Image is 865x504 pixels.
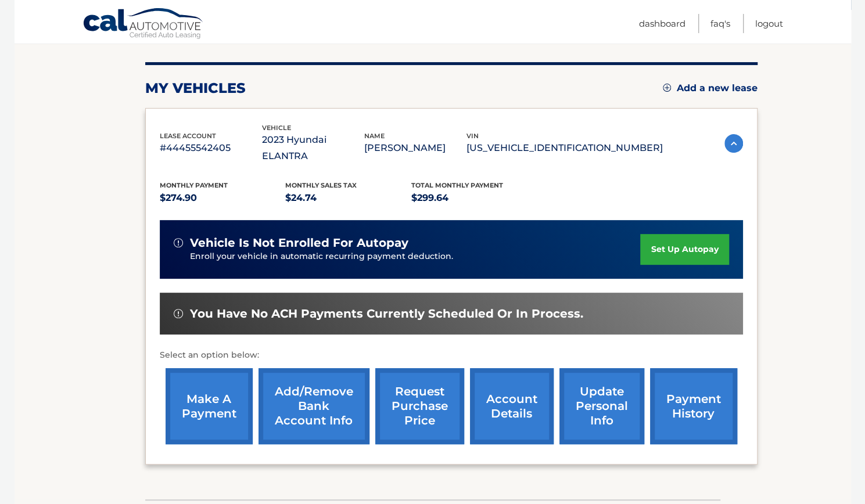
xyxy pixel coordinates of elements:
[411,181,503,189] span: Total Monthly Payment
[285,190,411,206] p: $24.74
[174,309,183,318] img: alert-white.svg
[160,140,262,156] p: #44455542405
[639,14,685,33] a: Dashboard
[166,368,253,444] a: make a payment
[364,140,466,156] p: [PERSON_NAME]
[663,82,758,94] a: Add a new lease
[259,368,369,444] a: Add/Remove bank account info
[663,84,671,92] img: add.svg
[160,181,228,189] span: Monthly Payment
[190,250,641,263] p: Enroll your vehicle in automatic recurring payment deduction.
[375,368,464,444] a: request purchase price
[411,190,537,206] p: $299.64
[466,132,479,140] span: vin
[724,134,743,153] img: accordion-active.svg
[755,14,783,33] a: Logout
[466,140,663,156] p: [US_VEHICLE_IDENTIFICATION_NUMBER]
[710,14,730,33] a: FAQ's
[640,234,728,265] a: set up autopay
[82,8,204,41] a: Cal Automotive
[145,80,246,97] h2: my vehicles
[190,307,583,321] span: You have no ACH payments currently scheduled or in process.
[262,132,364,164] p: 2023 Hyundai ELANTRA
[285,181,357,189] span: Monthly sales Tax
[262,124,291,132] span: vehicle
[160,348,743,362] p: Select an option below:
[160,190,286,206] p: $274.90
[470,368,554,444] a: account details
[364,132,385,140] span: name
[190,236,408,250] span: vehicle is not enrolled for autopay
[174,238,183,247] img: alert-white.svg
[559,368,644,444] a: update personal info
[160,132,216,140] span: lease account
[650,368,737,444] a: payment history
